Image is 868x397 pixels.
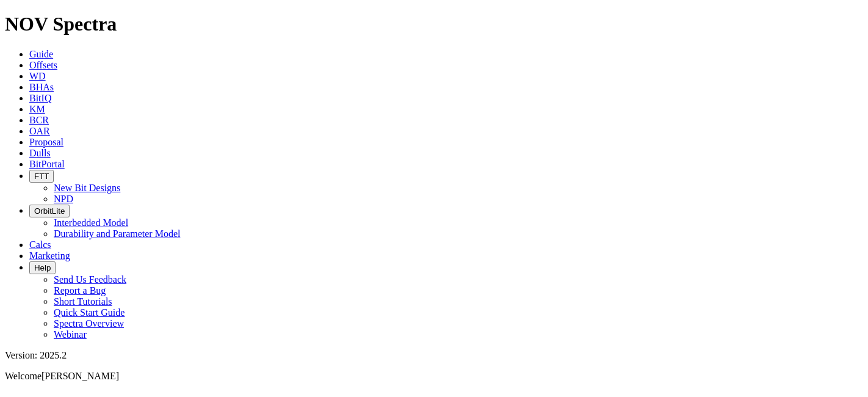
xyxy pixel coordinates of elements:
button: OrbitLite [29,205,70,217]
p: Welcome [5,371,863,382]
span: Help [34,263,51,272]
a: Marketing [29,250,70,261]
a: Quick Start Guide [54,307,125,318]
a: Proposal [29,137,63,147]
a: WD [29,71,46,81]
span: [PERSON_NAME] [42,371,119,381]
div: Version: 2025.2 [5,350,863,361]
a: BitIQ [29,93,51,103]
a: BitPortal [29,159,65,169]
a: New Bit Designs [54,183,120,193]
h1: NOV Spectra [5,13,863,35]
button: FTT [29,170,54,183]
a: Interbedded Model [54,217,128,228]
a: Short Tutorials [54,296,112,307]
a: BCR [29,115,49,125]
a: NPD [54,194,73,204]
a: Offsets [29,60,57,70]
a: Webinar [54,329,87,340]
span: FTT [34,172,49,181]
a: Report a Bug [54,285,106,296]
a: Calcs [29,239,51,250]
a: Guide [29,49,53,59]
a: Send Us Feedback [54,274,126,285]
a: Dulls [29,148,51,158]
a: KM [29,104,45,114]
a: Durability and Parameter Model [54,228,181,239]
a: Spectra Overview [54,318,124,329]
span: OrbitLite [34,206,65,216]
a: BHAs [29,82,54,92]
a: OAR [29,126,50,136]
button: Help [29,261,56,274]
